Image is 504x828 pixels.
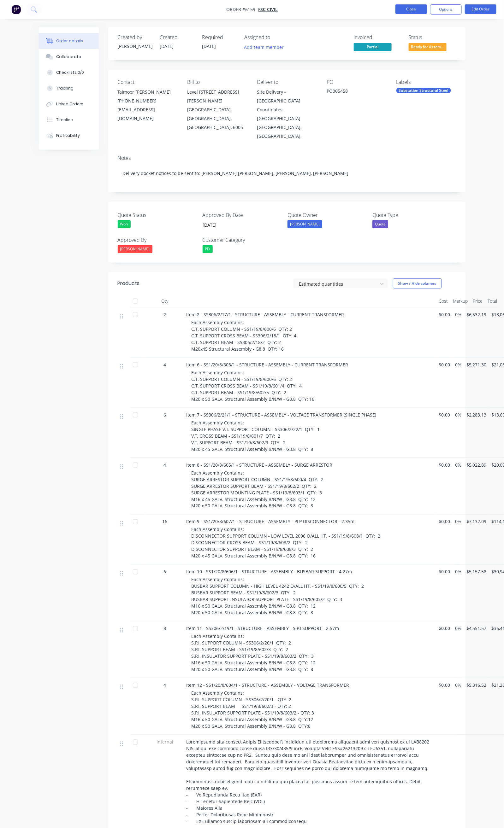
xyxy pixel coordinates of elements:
div: [PHONE_NUMBER] [118,96,177,105]
div: Bill to [187,79,247,85]
button: Add team member [241,43,287,51]
div: Profitability [56,133,80,138]
span: $0.00 [439,625,450,632]
span: $0.00 [439,311,450,318]
span: Item 11 - SS306/2/19/1 - STRUCTURE - ASSEMBLY - S.P.I SUPPORT - 2.57m [187,626,339,632]
span: Partial [354,43,392,51]
span: 0% [455,311,462,318]
div: Assigned to [245,34,308,40]
div: Status [409,34,456,40]
span: 0% [455,361,462,368]
span: $0.00 [439,682,450,689]
a: FSC Civil [258,7,278,13]
button: Tracking [39,80,99,96]
div: Price [471,295,485,307]
span: Item 7 - SS306/2/21/1 - STRUCTURE - ASSEMBLY - VOLTAGE TRANSFORMER (SINGLE PHASE) [187,412,377,418]
span: 16 [163,518,168,525]
div: [GEOGRAPHIC_DATA], [GEOGRAPHIC_DATA], [GEOGRAPHIC_DATA], 6005 [187,105,247,132]
span: $0.00 [439,462,450,468]
button: Add team member [245,43,288,51]
div: [EMAIL_ADDRESS][DOMAIN_NAME] [118,105,177,123]
input: Enter date [198,220,277,230]
div: [GEOGRAPHIC_DATA], [GEOGRAPHIC_DATA], [257,123,317,141]
span: Ready for Assem... [409,43,447,51]
span: $6,532.19 [467,311,487,318]
button: Timeline [39,112,99,128]
span: 0% [455,625,462,632]
button: Options [430,4,462,15]
span: Each Assembly Contains: DISCONNECTOR SUPPORT COLUMN - LOW LEVEL 2096 O/ALL HT. - SS1/19/8/608/1 Q... [192,527,381,559]
span: Order #6159 - [226,7,258,13]
label: Quote Type [372,211,451,219]
button: Order details [39,33,99,49]
button: Edit Order [465,4,496,14]
div: Timeline [56,117,73,123]
div: Notes [118,155,456,161]
div: Level [STREET_ADDRESS][PERSON_NAME] [187,88,247,105]
div: Total [485,295,500,307]
span: Each Assembly Contains: C.T. SUPPORT COLUMN - SS1/19/8/600/6 QTY: 2 C.T. SUPPORT CROSS BEAM - SS1... [192,370,315,402]
span: [DATE] [160,43,174,49]
span: 4 [164,361,166,368]
div: Taimoor [PERSON_NAME][PHONE_NUMBER][EMAIL_ADDRESS][DOMAIN_NAME] [118,88,177,123]
span: $5,022.89 [467,462,487,468]
span: $5,271.30 [467,361,487,368]
div: Cost [436,295,451,307]
div: Taimoor [PERSON_NAME] [118,88,177,96]
div: PO [327,79,386,85]
label: Customer Category [203,236,282,244]
div: Invoiced [354,34,401,40]
div: Created [160,34,195,40]
span: Each Assembly Contains: SURGE ARRESTOR SUPPORT COLUMN - SS1/19/8/600/4 QTY: 2 SURGE ARRESTOR SUPP... [192,470,324,509]
div: PD [203,245,213,253]
span: Each Assembly Contains: C.T. SUPPORT COLUMN - SS1/19/8/600/6 QTY: 2 C.T. SUPPORT CROSS BEAM - SS3... [192,319,297,352]
span: $7,132.09 [467,518,487,525]
span: $5,157.58 [467,569,487,575]
div: Products [118,280,140,287]
div: Contact [118,79,177,85]
span: Each Assembly Contains: S.P.I. SUPPORT COLUMN - SS306/2/20/1 - QTY: 2 S.P.I. SUPPORT BEAM SS1/19/... [192,690,314,729]
button: Checklists 0/0 [39,65,99,80]
div: Tracking [56,85,74,91]
span: $0.00 [439,411,450,418]
div: Deliver to [257,79,317,85]
span: 2 [164,311,166,318]
div: Level [STREET_ADDRESS][PERSON_NAME][GEOGRAPHIC_DATA], [GEOGRAPHIC_DATA], [GEOGRAPHIC_DATA], 6005 [187,88,247,132]
span: 0% [455,411,462,418]
div: [PERSON_NAME] [288,220,322,228]
button: Profitability [39,128,99,143]
span: $4,551.57 [467,625,487,632]
span: Each Assembly Contains: SINGLE PHASE V.T. SUPPORT COLUMN - SS306/2/22/1 QTY: 1 V.T. CROSS BEAM - ... [192,420,320,452]
span: Item 2 - SS306/2/17/1 - STRUCTURE - ASSEMBLY - CURRENT TRANSFORMER [187,312,344,318]
div: Quote [372,220,388,228]
span: 0% [455,518,462,525]
span: $5,316.52 [467,682,487,689]
span: 0% [455,462,462,468]
img: Factory [11,5,21,14]
button: Collaborate [39,49,99,65]
div: Qty [146,295,184,307]
span: 0% [455,569,462,575]
span: 4 [164,462,166,468]
label: Quote Status [118,211,197,219]
span: Item 9 - SS1/20/8/607/1 - STRUCTURE - ASSEMBLY - PLP DISCONNECTOR - 2.35m [187,519,355,525]
span: Each Assembly Contains: BUSBAR SUPPORT COLUMN - HIGH LEVEL 4242 O/ALL HT. - SS1/19/8/600/5 QTY: 2... [192,577,364,616]
div: PO005458 [327,88,386,96]
span: Item 8 - SS1/20/8/605/1 - STRUCTURE - ASSEMBLY - SURGE ARRESTOR [187,462,333,468]
button: Linked Orders [39,96,99,112]
span: Internal [149,739,181,745]
span: 8 [164,625,166,632]
div: [PERSON_NAME] [118,43,152,50]
div: Site Delivery - [GEOGRAPHIC_DATA] Coordinates: [GEOGRAPHIC_DATA][GEOGRAPHIC_DATA], [GEOGRAPHIC_DA... [257,88,317,141]
div: Created by [118,34,152,40]
label: Approved By Date [203,211,282,219]
span: 0% [455,682,462,689]
div: Required [202,34,237,40]
span: 6 [164,569,166,575]
button: Close [395,4,427,14]
div: Markup [451,295,471,307]
span: Item 6 - SS1/20/8/603/1 - STRUCTURE - ASSEMBLY - CURRENT TRANSFORMER [187,362,348,368]
div: Won [118,220,131,228]
div: Substation Structural Steel [396,88,451,93]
